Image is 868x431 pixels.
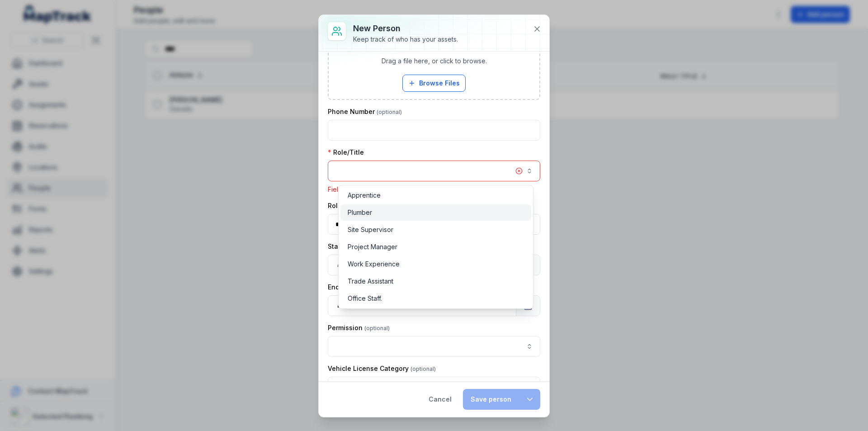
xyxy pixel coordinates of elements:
span: Work Experience [348,260,400,269]
span: Project Manager [348,242,397,251]
span: Plumber [348,208,372,217]
span: Trade Assistant [348,277,393,286]
span: Office Staff. [348,294,382,303]
span: Apprentice [348,191,381,200]
span: Site Supervisor [348,225,393,234]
